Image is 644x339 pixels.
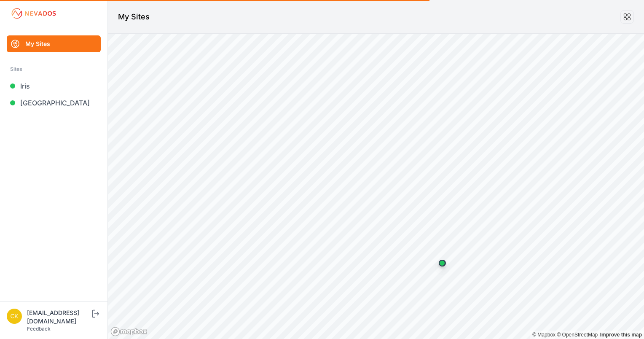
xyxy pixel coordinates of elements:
div: Map marker [434,255,451,272]
canvas: Map [108,34,644,339]
a: Mapbox [532,332,555,338]
a: Feedback [27,326,51,332]
div: [EMAIL_ADDRESS][DOMAIN_NAME] [27,309,90,326]
a: Map feedback [600,332,642,338]
img: Nevados [10,7,57,20]
a: [GEOGRAPHIC_DATA] [7,94,101,111]
a: My Sites [7,35,101,52]
h1: My Sites [118,11,150,23]
a: Iris [7,78,101,94]
a: OpenStreetMap [557,332,598,338]
div: Sites [10,64,97,74]
img: ckent@prim.com [7,309,22,324]
a: Mapbox logo [110,327,148,336]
